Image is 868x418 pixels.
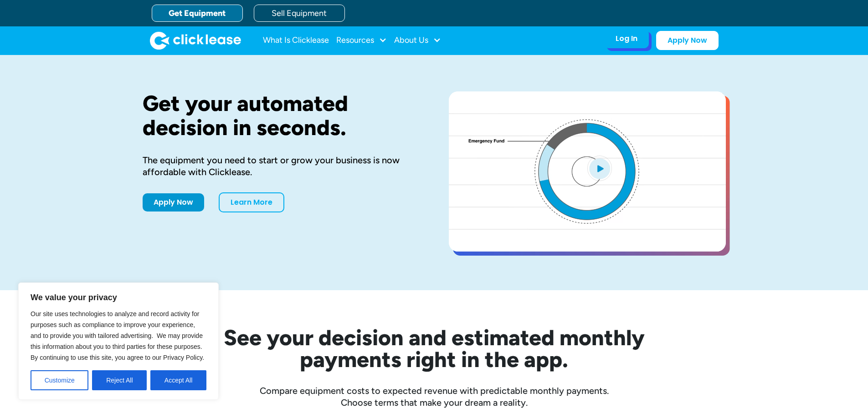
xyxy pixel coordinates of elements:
[152,5,243,22] a: Get Equipment
[616,34,637,43] div: Log In
[254,5,345,22] a: Sell Equipment
[336,31,387,50] div: Resources
[18,282,219,400] div: We value your privacy
[143,193,204,212] a: Apply Now
[92,370,147,390] button: Reject All
[143,91,420,140] h1: Get your automated decision in seconds.
[656,31,719,50] a: Apply Now
[179,327,689,370] h2: See your decision and estimated monthly payments right in the app.
[150,31,241,50] img: Clicklease logo
[31,310,204,361] span: Our site uses technologies to analyze and record activity for purposes such as compliance to impr...
[150,31,241,50] a: home
[219,192,284,212] a: Learn More
[587,156,612,181] img: Blue play button logo on a light blue circular background
[263,31,329,50] a: What Is Clicklease
[143,385,726,408] div: Compare equipment costs to expected revenue with predictable monthly payments. Choose terms that ...
[31,370,88,390] button: Customize
[394,31,441,50] div: About Us
[143,154,420,178] div: The equipment you need to start or grow your business is now affordable with Clicklease.
[449,91,726,252] a: open lightbox
[31,292,206,303] p: We value your privacy
[150,370,206,390] button: Accept All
